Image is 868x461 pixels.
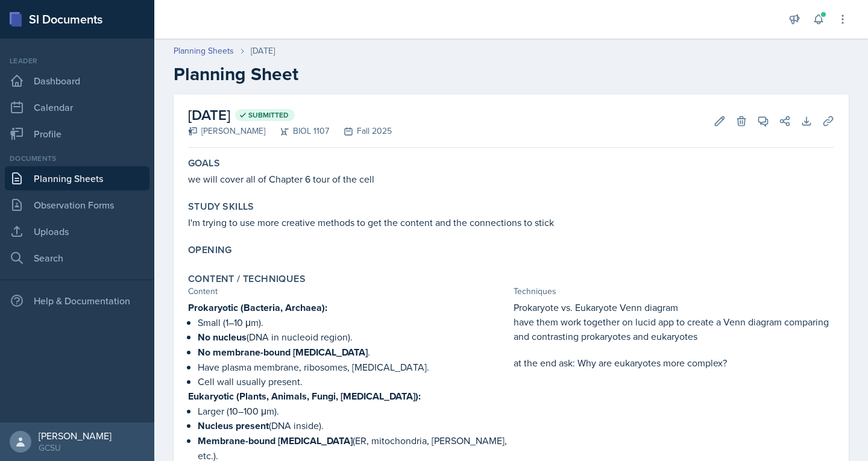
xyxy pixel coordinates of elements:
[198,360,509,374] p: Have plasma membrane, ribosomes, [MEDICAL_DATA].
[174,63,849,85] h2: Planning Sheet
[198,404,509,418] p: Larger (10–100 μm).
[198,330,509,345] p: (DNA in nucleoid region).
[514,285,834,298] div: Techniques
[188,273,306,285] label: Content / Techniques
[198,315,509,330] p: Small (1–10 μm).
[188,389,421,403] strong: Eukaryotic (Plants, Animals, Fungi, [MEDICAL_DATA]):
[5,69,149,93] a: Dashboard
[39,442,112,454] div: GCSU
[5,95,149,119] a: Calendar
[251,45,275,57] div: [DATE]
[188,104,392,126] h2: [DATE]
[198,345,368,359] strong: No membrane-bound [MEDICAL_DATA]
[329,125,392,137] div: Fall 2025
[198,419,269,433] strong: Nucleus present
[5,289,149,313] div: Help & Documentation
[514,356,834,370] p: at the end ask: Why are eukaryotes more complex?
[5,122,149,146] a: Profile
[188,201,254,213] label: Study Skills
[188,301,327,315] strong: Prokaryotic (Bacteria, Archaea):
[5,153,149,164] div: Documents
[188,244,232,256] label: Opening
[188,172,834,186] p: we will cover all of Chapter 6 tour of the cell
[265,125,329,137] div: BIOL 1107
[514,300,834,315] p: Prokaryote vs. Eukaryote Venn diagram
[5,166,149,190] a: Planning Sheets
[198,418,509,433] p: (DNA inside).
[5,55,149,66] div: Leader
[5,193,149,217] a: Observation Forms
[188,285,509,298] div: Content
[198,330,247,344] strong: No nucleus
[198,434,353,448] strong: Membrane-bound [MEDICAL_DATA]
[514,315,834,343] p: have them work together on lucid app to create a Venn diagram comparing and contrasting prokaryot...
[5,246,149,270] a: Search
[174,45,234,57] a: Planning Sheets
[188,215,834,230] p: I'm trying to use more creative methods to get the content and the connections to stick
[248,110,289,120] span: Submitted
[39,430,112,442] div: [PERSON_NAME]
[188,157,220,169] label: Goals
[198,345,509,360] p: .
[5,219,149,243] a: Uploads
[198,374,509,389] p: Cell wall usually present.
[188,125,265,137] div: [PERSON_NAME]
